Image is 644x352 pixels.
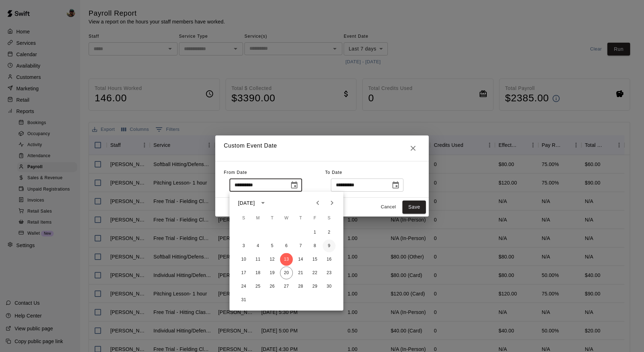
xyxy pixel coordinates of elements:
button: 9 [323,240,336,252]
button: 1 [308,226,321,239]
span: Saturday [323,211,336,225]
button: 2 [323,226,336,239]
button: Save [402,201,426,214]
button: 28 [294,280,307,293]
span: Sunday [237,211,250,225]
button: 10 [237,253,250,266]
button: 20 [280,267,293,279]
span: Wednesday [280,211,293,225]
button: 26 [266,280,279,293]
button: 16 [323,253,336,266]
button: Next month [325,196,339,210]
button: 11 [252,253,264,266]
div: [DATE] [238,199,255,207]
button: 13 [280,253,293,266]
button: Close [406,141,420,155]
button: 8 [308,240,321,252]
button: 7 [294,240,307,252]
button: 23 [323,267,336,279]
button: Choose date, selected date is Aug 20, 2025 [389,178,403,192]
span: Thursday [294,211,307,225]
button: 18 [252,267,264,279]
span: Tuesday [266,211,279,225]
button: 30 [323,280,336,293]
button: 31 [237,294,250,306]
button: Choose date, selected date is Aug 13, 2025 [287,178,301,192]
span: To Date [325,170,342,175]
h2: Custom Event Date [215,135,429,161]
button: 5 [266,240,279,252]
button: 29 [308,280,321,293]
span: Friday [308,211,321,225]
span: Monday [252,211,264,225]
button: calendar view is open, switch to year view [257,197,269,209]
button: 27 [280,280,293,293]
span: From Date [224,170,247,175]
button: 15 [308,253,321,266]
button: 22 [308,267,321,279]
button: 4 [252,240,264,252]
button: 24 [237,280,250,293]
button: 3 [237,240,250,252]
button: 19 [266,267,279,279]
button: 6 [280,240,293,252]
button: 21 [294,267,307,279]
button: 12 [266,253,279,266]
button: Cancel [377,202,400,213]
button: Previous month [311,196,325,210]
button: 17 [237,267,250,279]
button: 14 [294,253,307,266]
button: 25 [252,280,264,293]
